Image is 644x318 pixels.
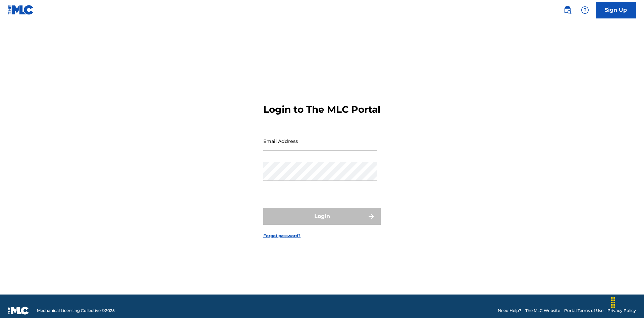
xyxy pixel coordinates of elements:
iframe: Chat Widget [610,286,644,318]
a: Portal Terms of Use [564,308,603,314]
h3: Login to The MLC Portal [263,104,380,115]
a: Public Search [561,3,574,17]
img: MLC Logo [8,5,34,15]
a: The MLC Website [525,308,560,314]
a: Sign Up [596,2,636,18]
img: logo [8,307,29,315]
img: search [563,6,572,14]
img: help [581,6,589,14]
div: Drag [608,293,619,313]
span: Mechanical Licensing Collective © 2025 [37,308,115,314]
a: Forgot password? [263,233,301,239]
div: Help [578,3,592,17]
a: Privacy Policy [607,308,636,314]
a: Need Help? [498,308,521,314]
